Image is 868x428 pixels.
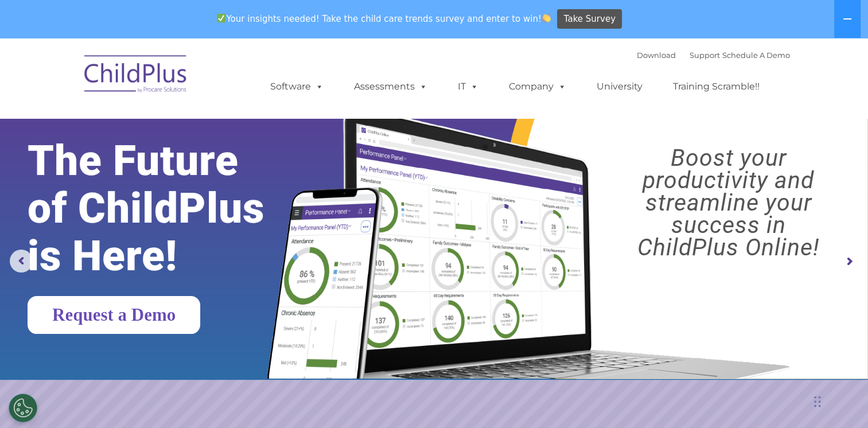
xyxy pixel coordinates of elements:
font: | [637,50,790,60]
span: Phone number [159,123,208,131]
span: Take Survey [564,9,616,29]
rs-layer: The Future of ChildPlus is Here! [28,137,305,280]
a: Support [690,50,720,60]
img: 👏 [542,14,551,22]
a: Take Survey [557,9,622,29]
div: Drag [814,384,821,419]
a: Software [259,75,335,98]
a: Training Scramble!! [661,75,771,98]
rs-layer: Boost your productivity and streamline your success in ChildPlus Online! [600,147,857,259]
a: Company [497,75,578,98]
span: Last name [159,76,194,84]
img: ChildPlus by Procare Solutions [79,47,193,104]
a: IT [446,75,490,98]
img: ✅ [217,14,225,22]
iframe: Chat Widget [681,304,868,428]
a: Assessments [342,75,439,98]
a: Download [637,50,676,60]
button: Cookies Settings [9,394,37,422]
a: Schedule A Demo [722,50,790,60]
a: University [585,75,654,98]
span: Your insights needed! Take the child care trends survey and enter to win! [212,7,556,30]
a: Request a Demo [28,296,200,334]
